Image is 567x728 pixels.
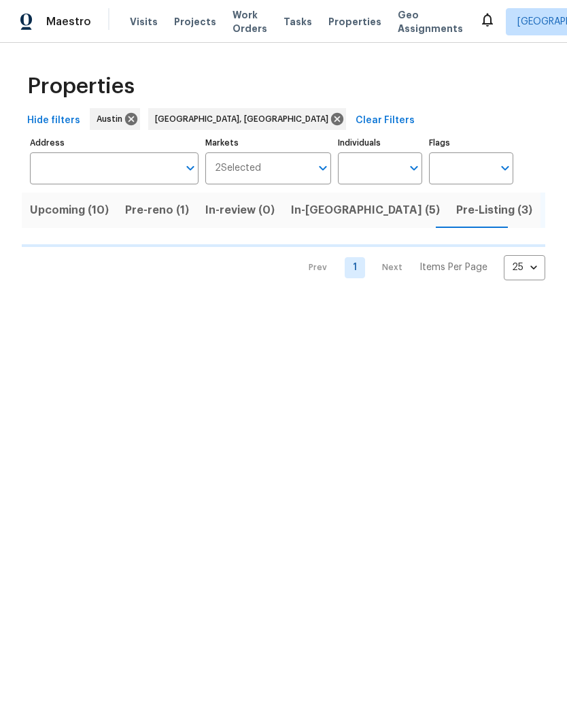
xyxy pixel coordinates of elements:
button: Open [313,159,332,178]
button: Open [496,159,515,178]
span: In-[GEOGRAPHIC_DATA] (5) [291,201,440,220]
span: Properties [328,15,381,29]
button: Hide filters [22,108,86,133]
span: Austin [97,112,128,126]
a: Goto page 1 [345,257,365,278]
span: In-review (0) [205,201,275,220]
button: Open [405,159,424,178]
span: Tasks [283,17,312,27]
nav: Pagination Navigation [296,255,545,280]
div: [GEOGRAPHIC_DATA], [GEOGRAPHIC_DATA] [148,108,346,130]
div: Austin [90,108,140,130]
span: Pre-reno (1) [125,201,189,220]
span: Clear Filters [356,112,415,129]
button: Open [181,159,200,178]
label: Flags [429,139,513,147]
label: Individuals [338,139,422,147]
span: Pre-Listing (3) [456,201,532,220]
div: 25 [504,250,545,285]
span: Geo Assignments [398,8,463,35]
span: Visits [130,15,158,29]
span: Upcoming (10) [30,201,109,220]
span: Hide filters [27,112,80,129]
span: Work Orders [233,8,267,35]
span: Properties [27,80,135,93]
p: Items Per Page [419,261,487,274]
label: Address [30,139,199,147]
label: Markets [205,139,332,147]
span: 2 Selected [215,163,261,174]
span: Projects [174,15,216,29]
span: [GEOGRAPHIC_DATA], [GEOGRAPHIC_DATA] [155,112,334,126]
span: Maestro [46,15,91,29]
button: Clear Filters [350,108,420,133]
